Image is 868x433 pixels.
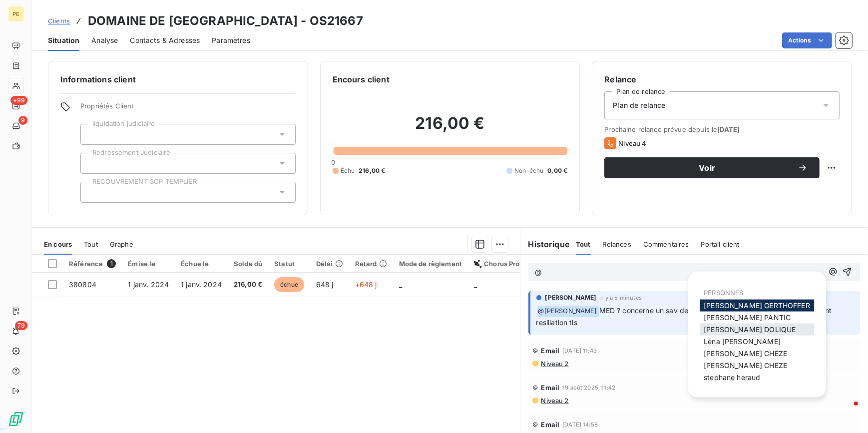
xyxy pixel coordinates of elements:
[212,35,250,45] span: Paramètres
[128,280,169,289] span: 1 janv. 2024
[704,361,787,370] span: [PERSON_NAME] CHEZE
[474,280,477,289] span: _
[562,422,598,428] span: [DATE] 14:58
[89,188,97,197] input: Ajouter une valeur
[80,102,296,116] span: Propriétés Client
[704,325,796,334] span: [PERSON_NAME] DOLIQUE
[562,348,597,354] span: [DATE] 11:43
[316,280,334,289] span: 648 j
[331,158,335,166] span: 0
[89,130,97,139] input: Ajouter une valeur
[717,125,740,133] span: [DATE]
[8,411,24,427] img: Logo LeanPay
[18,116,27,125] span: 9
[520,238,570,250] h6: Historique
[274,277,304,292] span: échue
[69,280,96,289] span: 380804
[88,12,363,30] h3: DOMAINE DE [GEOGRAPHIC_DATA] - OS21667
[234,260,262,268] div: Solde dû
[44,240,72,248] span: En cours
[341,166,355,175] span: Échu
[274,260,304,268] div: Statut
[316,260,343,268] div: Délai
[91,35,118,45] span: Analyse
[600,295,641,301] span: il y a 5 minutes
[547,166,567,175] span: 0,00 €
[537,306,599,317] span: @ [PERSON_NAME]
[474,260,520,268] div: Chorus Pro
[704,313,791,322] span: [PERSON_NAME] PANTIC
[333,73,390,85] h6: Encours client
[15,321,27,330] span: 79
[643,240,689,248] span: Commentaires
[545,293,597,302] span: [PERSON_NAME]
[540,360,569,368] span: Niveau 2
[540,397,569,405] span: Niveau 2
[604,157,820,178] button: Voir
[514,166,543,175] span: Non-échu
[107,259,116,268] span: 1
[541,347,560,355] span: Email
[541,421,560,429] span: Email
[541,384,560,392] span: Email
[128,260,169,268] div: Émise le
[613,100,665,110] span: Plan de relance
[48,35,79,45] span: Situation
[355,260,387,268] div: Retard
[616,164,798,172] span: Voir
[130,35,200,45] span: Contacts & Adresses
[604,125,840,133] span: Prochaine relance prévue depuis le
[704,337,781,346] span: Léna [PERSON_NAME]
[535,268,542,276] span: @
[181,260,222,268] div: Échue le
[782,32,832,48] button: Actions
[536,306,834,327] span: MED ? concerne un sav de 2023 pour demontage bon signe du client resiliation tls
[333,113,568,143] h2: 216,00 €
[576,240,591,248] span: Tout
[604,73,840,85] h6: Relance
[701,240,740,248] span: Portail client
[69,259,116,268] div: Référence
[704,289,743,297] span: PERSONNES
[603,240,631,248] span: Relances
[84,240,98,248] span: Tout
[8,6,24,22] div: PE
[704,301,810,310] span: [PERSON_NAME] GERTHOFFER
[110,240,133,248] span: Graphe
[399,280,402,289] span: _
[355,280,377,289] span: +648 j
[704,373,760,382] span: stephane heraud
[10,96,27,105] span: +99
[60,73,296,85] h6: Informations client
[89,159,97,168] input: Ajouter une valeur
[834,399,858,423] iframe: Intercom live chat
[48,17,70,25] span: Clients
[562,385,615,391] span: 19 août 2025, 11:42
[234,280,262,290] span: 216,00 €
[704,349,787,358] span: [PERSON_NAME] CHEZE
[359,166,385,175] span: 216,00 €
[48,16,70,26] a: Clients
[618,139,646,147] span: Niveau 4
[399,260,462,268] div: Mode de règlement
[181,280,222,289] span: 1 janv. 2024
